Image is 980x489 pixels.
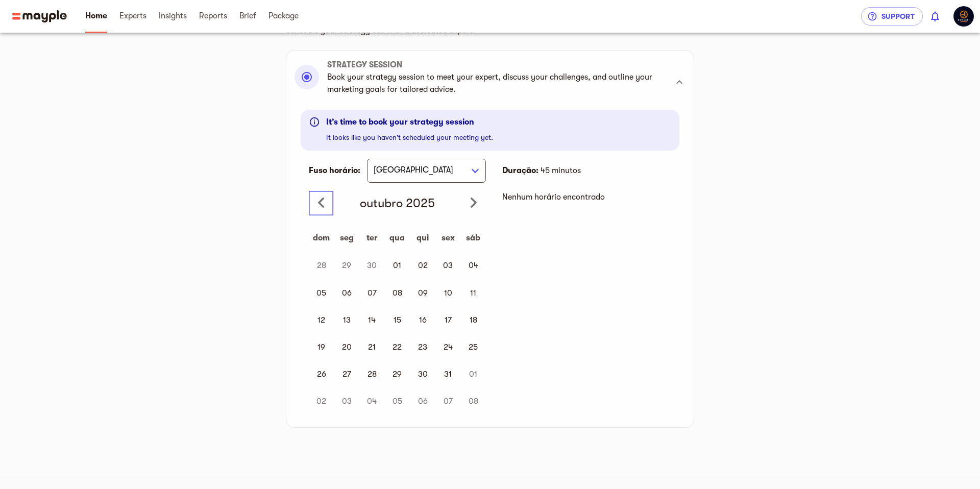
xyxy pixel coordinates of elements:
th: sex [435,224,461,252]
h2: outubro 2025 [333,197,461,209]
img: Main logo [12,10,67,22]
th: ter [359,224,385,252]
strong: Duração : [502,166,538,175]
img: FIJa26BKTFiqJ6leUxIp [953,6,974,27]
div: Strategy SessionBook your strategy session to meet your expert, discuss your challenges, and outl... [295,59,685,106]
p: Nenhum horário encontrado [502,191,671,203]
span: Home [85,10,107,22]
button: show 0 new notifications [923,4,947,29]
span: Experts [119,10,146,22]
p: 45 minutos [502,164,581,177]
div: It looks like you haven't scheduled your meeting yet. [326,113,493,148]
span: Insights [159,10,187,22]
span: Package [268,10,299,22]
span: Reports [199,10,227,22]
strong: Fuso horário : [309,164,360,177]
th: dom [309,224,334,252]
div: It’s time to book your strategy session [326,116,493,128]
th: seg [334,224,360,252]
button: ir para o mês anterior [309,191,333,215]
button: Support [861,7,923,26]
th: qua [385,224,410,252]
button: Fuso horário [367,159,486,183]
span: Brief [239,10,256,22]
th: qui [410,224,435,252]
p: Book your strategy session to meet your expert, discuss your challenges, and outline your marketi... [327,71,667,95]
p: Strategy Session [327,59,667,71]
span: Support [869,10,915,22]
th: sáb [460,224,486,252]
